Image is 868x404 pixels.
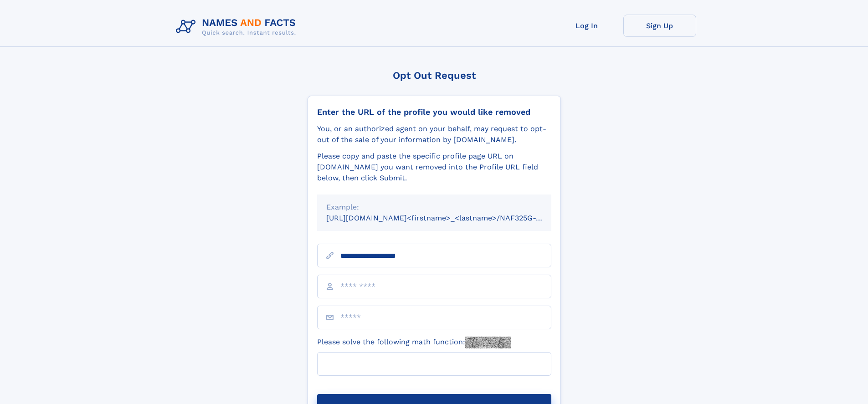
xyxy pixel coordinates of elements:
a: Log In [550,15,623,37]
div: Enter the URL of the profile you would like removed [317,107,551,117]
label: Please solve the following math function: [317,337,511,348]
small: [URL][DOMAIN_NAME]<firstname>_<lastname>/NAF325G-xxxxxxxx [326,214,569,222]
div: Example: [326,202,542,213]
div: Please copy and paste the specific profile page URL on [DOMAIN_NAME] you want removed into the Pr... [317,151,551,184]
img: Logo Names and Facts [172,15,303,39]
div: You, or an authorized agent on your behalf, may request to opt-out of the sale of your informatio... [317,123,551,145]
a: Sign Up [623,15,696,37]
div: Opt Out Request [308,70,561,81]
